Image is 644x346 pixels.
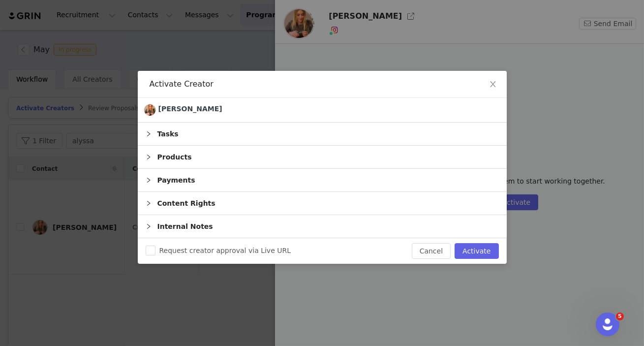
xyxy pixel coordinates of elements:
span: 5 [616,313,624,320]
span: Request creator approval via Live URL [155,247,295,254]
div: icon: rightTasks [138,123,507,145]
button: Activate [455,243,498,259]
img: Alyssa Jenkins [144,104,156,116]
i: icon: right [146,177,152,183]
iframe: Intercom live chat [596,313,619,336]
i: icon: close [489,80,497,88]
div: [PERSON_NAME] [158,104,222,114]
div: icon: rightContent Rights [138,192,507,215]
button: Close [479,71,507,98]
i: icon: right [146,223,152,229]
div: Activate Creator [150,79,495,90]
a: [PERSON_NAME] [144,104,222,116]
div: icon: rightPayments [138,169,507,191]
div: icon: rightInternal Notes [138,215,507,238]
div: icon: rightProducts [138,146,507,168]
i: icon: right [146,200,152,206]
i: icon: right [146,154,152,160]
button: Cancel [412,243,451,259]
i: icon: right [146,131,152,137]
